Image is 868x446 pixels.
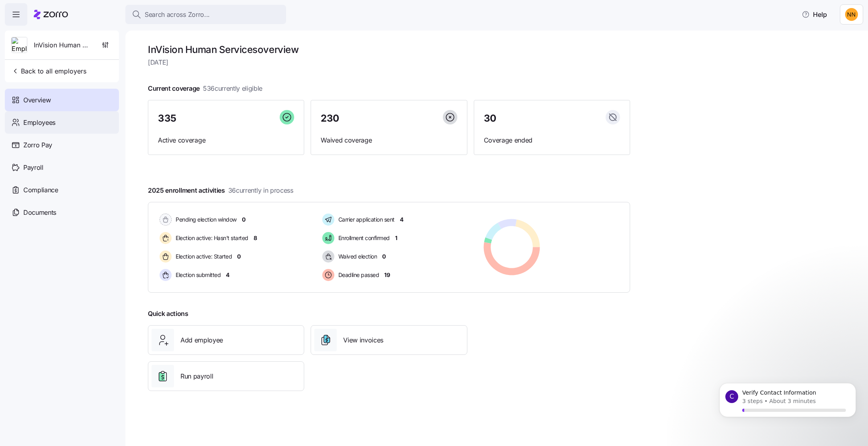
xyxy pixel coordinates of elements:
span: 2025 enrollment activities [148,185,293,196]
a: Documents [5,201,119,224]
span: InVision Human Services [34,40,92,50]
span: 536 currently eligible [203,83,262,94]
span: 1 [395,234,397,242]
span: Add employee [180,335,223,345]
span: 0 [237,253,241,261]
span: Waived coverage [321,135,457,145]
span: 0 [242,216,246,224]
a: Zorro Pay [5,134,119,156]
span: Help [802,10,827,19]
img: 03df8804be8400ef86d83aae3e04acca [845,8,858,21]
span: Coverage ended [484,135,620,145]
span: 30 [484,114,496,123]
span: 4 [226,271,229,279]
a: Compliance [5,179,119,201]
span: [DATE] [148,57,630,67]
span: Back to all employers [11,66,86,76]
span: 4 [400,216,403,224]
span: Election submitted [173,271,221,279]
span: Waived election [336,253,377,261]
span: Current coverage [148,83,262,94]
span: 0 [382,253,386,261]
button: Search across Zorro... [125,5,286,24]
span: Deadline passed [336,271,379,279]
a: Payroll [5,156,119,179]
button: Back to all employers [8,63,90,79]
span: Run payroll [180,371,213,381]
span: 8 [254,234,257,242]
span: Employees [23,118,55,128]
a: Employees [5,111,119,134]
img: Employer logo [12,37,27,53]
span: Carrier application sent [336,216,395,224]
span: 230 [321,114,339,123]
h1: InVision Human Services overview [148,43,630,56]
span: Active coverage [158,135,294,145]
span: Zorro Pay [23,140,52,150]
span: Quick actions [148,309,188,319]
span: 335 [158,114,176,123]
span: Compliance [23,185,58,195]
span: Pending election window [173,216,237,224]
iframe: Intercom notifications message [707,374,868,442]
span: 36 currently in process [228,185,293,196]
span: Enrollment confirmed [336,234,390,242]
button: Help [795,6,833,22]
span: Overview [23,95,51,105]
span: Election active: Started [173,253,232,261]
a: Overview [5,89,119,111]
span: Payroll [23,163,43,173]
span: Election active: Hasn't started [173,234,248,242]
span: 19 [384,271,390,279]
span: View invoices [343,335,383,345]
span: Search across Zorro... [145,10,210,20]
span: Documents [23,208,56,218]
